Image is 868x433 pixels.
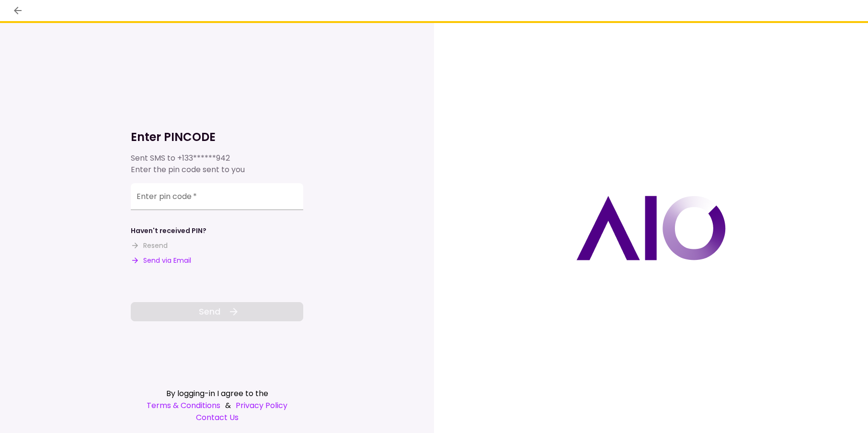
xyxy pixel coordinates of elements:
a: Terms & Conditions [147,399,220,411]
a: Contact Us [131,411,303,423]
h1: Enter PINCODE [131,129,303,145]
div: By logging-in I agree to the [131,387,303,399]
div: Sent SMS to Enter the pin code sent to you [131,152,303,176]
div: Haven't received PIN? [131,226,206,236]
button: Resend [131,241,168,251]
button: Send via Email [131,256,191,266]
span: Send [199,305,220,318]
div: & [131,399,303,411]
img: AIO logo [576,196,726,260]
button: back [10,2,26,19]
a: Privacy Policy [236,399,287,411]
button: Send [131,302,303,321]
